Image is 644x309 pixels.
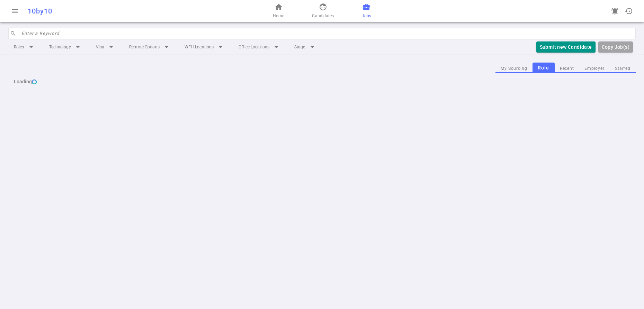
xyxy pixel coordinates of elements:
span: notifications_active [611,7,619,15]
span: Home [273,12,284,19]
li: Office Locations [233,41,286,53]
button: Employer [579,64,610,73]
img: loading... [32,79,37,84]
li: Remote Options [124,41,176,53]
button: Role [533,63,555,73]
span: face [319,3,327,11]
span: search [10,30,16,37]
a: Go to see announcements [608,4,622,18]
div: Loading [8,73,636,90]
span: business_center [362,3,370,11]
button: Open history [622,4,636,18]
a: Candidates [312,3,334,19]
button: Starred [610,64,636,73]
span: Jobs [362,12,371,19]
button: Submit new Candidate [536,41,596,53]
li: Technology [44,41,88,53]
a: Jobs [362,3,371,19]
span: menu [11,7,19,15]
button: Open menu [8,4,22,18]
button: My Sourcing [495,64,533,73]
li: WFH Locations [179,41,230,53]
a: Home [273,3,284,19]
span: home [275,3,283,11]
li: Stage [289,41,322,53]
li: Roles [8,41,41,53]
button: Recent [555,64,579,73]
span: Candidates [312,12,334,19]
div: 10by10 [28,7,212,15]
span: history [625,7,633,15]
li: Visa [90,41,121,53]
